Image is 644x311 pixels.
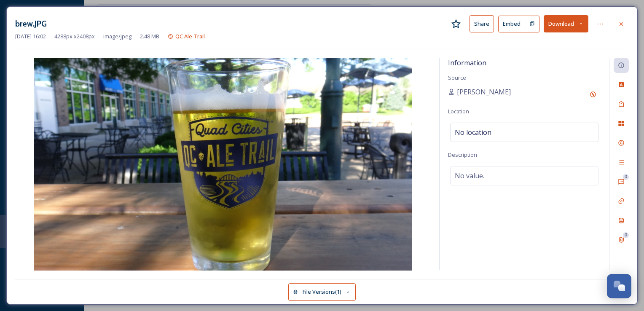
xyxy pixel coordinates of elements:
[498,16,525,32] button: Embed
[15,58,431,271] img: brew.JPG
[457,87,511,97] span: [PERSON_NAME]
[288,283,356,300] button: File Versions(1)
[470,15,494,32] button: Share
[140,32,159,40] span: 2.48 MB
[448,107,469,115] span: Location
[448,74,466,81] span: Source
[175,32,205,40] span: QC Ale Trail
[607,274,631,298] button: Open Chat
[544,15,588,32] button: Download
[448,58,486,67] span: Information
[103,32,131,40] span: image/jpeg
[455,127,491,137] span: No location
[448,151,477,158] span: Description
[15,18,47,30] h3: brew.JPG
[15,32,46,40] span: [DATE] 16:02
[623,232,629,238] div: 0
[455,171,484,181] span: No value.
[623,174,629,180] div: 0
[54,32,95,40] span: 4288 px x 2408 px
